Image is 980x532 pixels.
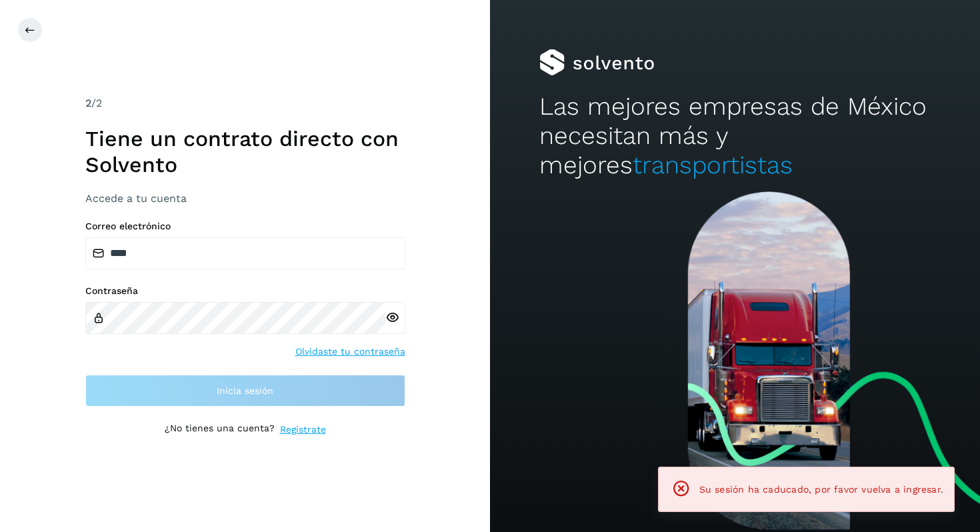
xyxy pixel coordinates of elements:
[165,423,275,437] p: ¿No tienes una cuenta?
[85,192,405,205] h3: Accede a tu cuenta
[280,423,326,437] a: Regístrate
[699,484,943,495] span: Su sesión ha caducado, por favor vuelva a ingresar.
[85,97,91,109] span: 2
[217,386,273,395] span: Inicia sesión
[295,345,405,359] a: Olvidaste tu contraseña
[85,285,405,297] label: Contraseña
[85,95,405,111] div: /2
[85,126,405,177] h1: Tiene un contrato directo con Solvento
[539,92,931,181] h2: Las mejores empresas de México necesitan más y mejores
[85,375,405,407] button: Inicia sesión
[85,221,405,232] label: Correo electrónico
[633,151,793,179] span: transportistas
